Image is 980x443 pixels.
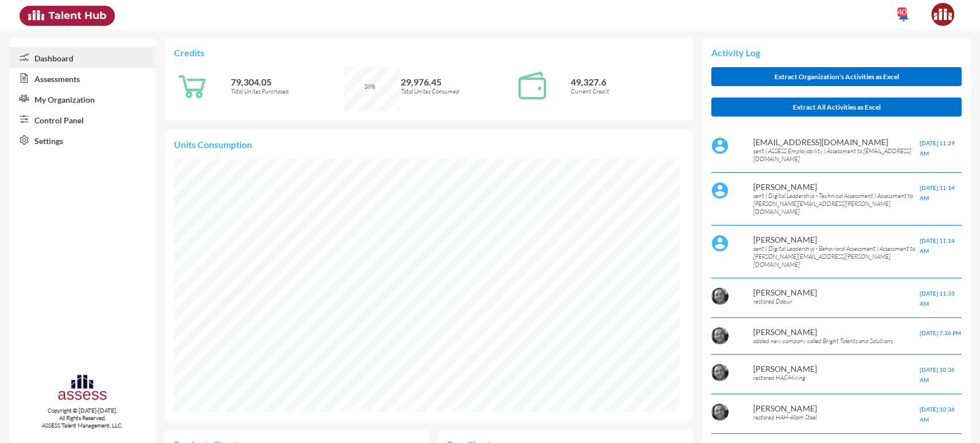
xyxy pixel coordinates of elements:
a: Settings [9,130,156,150]
span: [DATE] 11:14 AM [920,184,955,201]
p: 29,976.45 [401,76,514,87]
img: default%20profile%20image.svg [711,235,729,252]
p: Activity Log [711,47,962,58]
p: Current Credit [571,87,684,95]
a: Assessments [9,68,156,88]
a: My Organization [9,88,156,109]
img: AOh14GigaHH8sHFAKTalDol_Rto9g2wtRCd5DeEZ-VfX2Q [711,364,729,381]
img: assesscompany-logo.png [57,373,108,405]
img: AOh14GigaHH8sHFAKTalDol_Rto9g2wtRCd5DeEZ-VfX2Q [711,287,729,305]
p: [PERSON_NAME] [753,403,920,413]
span: [DATE] 10:36 AM [920,406,955,423]
p: added new company called Bright Talents and Solutions [753,337,920,345]
p: [PERSON_NAME] [753,235,920,244]
span: [DATE] 11:33 AM [920,290,955,307]
button: Extract All Activities as Excel [711,98,962,116]
p: [PERSON_NAME] [753,364,920,374]
span: [DATE] 7:36 PM [920,329,961,336]
img: default%20profile%20image.svg [711,137,729,154]
p: [PERSON_NAME] [753,287,920,297]
p: [EMAIL_ADDRESS][DOMAIN_NAME] [753,137,920,147]
img: AOh14GigaHH8sHFAKTalDol_Rto9g2wtRCd5DeEZ-VfX2Q [711,327,729,344]
mat-icon: notifications [897,9,911,22]
p: sent ( Digital Leadership - Behavioral Assessment ) Assessment to [PERSON_NAME][EMAIL_ADDRESS][PE... [753,244,920,269]
span: [DATE] 10:36 AM [920,366,955,383]
a: Dashboard [9,47,156,68]
p: Total Unites Purchased [231,87,344,95]
button: Extract Organization's Activities as Excel [711,67,962,86]
p: restored HAC-Hiring [753,374,920,382]
a: Control Panel [9,109,156,130]
img: AOh14GigaHH8sHFAKTalDol_Rto9g2wtRCd5DeEZ-VfX2Q [711,403,729,421]
p: sent ( ASSESS Employability ) Assessment to [EMAIL_ADDRESS][DOMAIN_NAME] [753,147,920,163]
div: 40 [897,7,907,17]
p: restored Dabur [753,297,920,305]
p: 79,304.05 [231,76,344,87]
p: Copyright © [DATE]-[DATE]. All Rights Reserved. ASSESS Talent Management, LLC. [9,407,156,429]
p: sent ( Digital Leadership - Technical Assessment ) Assessment to [PERSON_NAME][EMAIL_ADDRESS][PER... [753,192,920,216]
p: [PERSON_NAME] [753,327,920,337]
p: restored HAH-Allam Steel [753,413,920,421]
p: Units Consumption [174,139,684,150]
span: 38% [364,83,375,91]
p: Total Unites Consumed [401,87,514,95]
span: [DATE] 11:14 AM [920,237,955,254]
img: default%20profile%20image.svg [711,182,729,199]
p: Credits [174,47,684,58]
span: [DATE] 11:29 AM [920,139,955,157]
p: [PERSON_NAME] [753,182,920,192]
p: 49,327.6 [571,76,684,87]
